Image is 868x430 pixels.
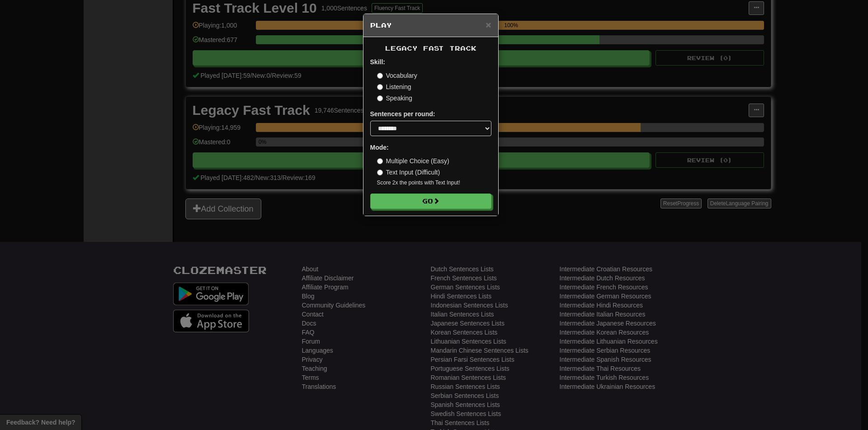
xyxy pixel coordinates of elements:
small: Score 2x the points with Text Input ! [377,179,491,187]
span: × [486,19,491,30]
h5: Play [370,21,491,30]
span: Legacy Fast Track [385,44,476,52]
button: Close [486,20,491,29]
label: Listening [377,82,411,91]
strong: Mode: [370,144,389,151]
label: Text Input (Difficult) [377,168,440,177]
label: Speaking [377,94,412,103]
input: Text Input (Difficult) [377,170,383,175]
label: Vocabulary [377,71,417,80]
input: Vocabulary [377,73,383,79]
input: Speaking [377,95,383,101]
input: Listening [377,84,383,90]
button: Go [370,194,491,209]
label: Sentences per round: [370,109,435,118]
strong: Skill: [370,58,385,66]
input: Multiple Choice (Easy) [377,158,383,164]
label: Multiple Choice (Easy) [377,156,449,165]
